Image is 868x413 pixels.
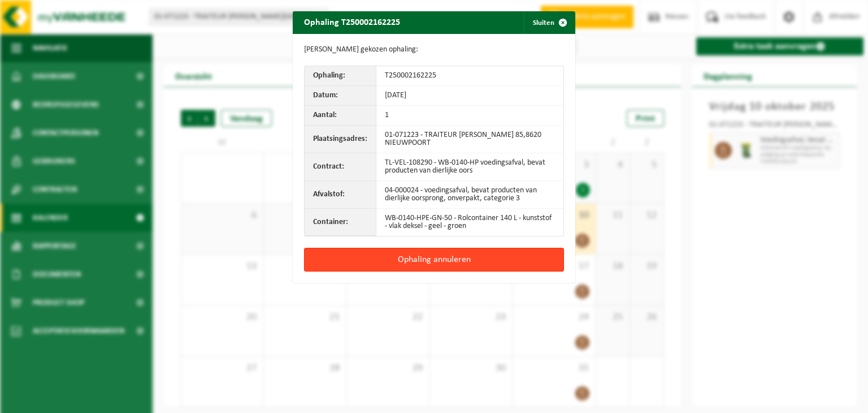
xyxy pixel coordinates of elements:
[524,11,574,34] button: Sluiten
[305,181,376,209] th: Afvalstof:
[376,86,563,106] td: [DATE]
[305,106,376,126] th: Aantal:
[376,153,563,181] td: TL-VEL-108290 - WB-0140-HP voedingsafval, bevat producten van dierlijke oors
[376,181,563,209] td: 04-000024 - voedingsafval, bevat producten van dierlijke oorsprong, onverpakt, categorie 3
[305,66,376,86] th: Ophaling:
[305,86,376,106] th: Datum:
[305,209,376,236] th: Container:
[376,126,563,153] td: 01-071223 - TRAITEUR [PERSON_NAME] 85,8620 NIEUWPOORT
[304,248,564,272] button: Ophaling annuleren
[305,153,376,181] th: Contract:
[293,11,411,33] h2: Ophaling T250002162225
[376,66,563,86] td: T250002162225
[376,106,563,126] td: 1
[304,45,564,54] p: [PERSON_NAME] gekozen ophaling:
[376,209,563,236] td: WB-0140-HPE-GN-50 - Rolcontainer 140 L - kunststof - vlak deksel - geel - groen
[305,126,376,153] th: Plaatsingsadres:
